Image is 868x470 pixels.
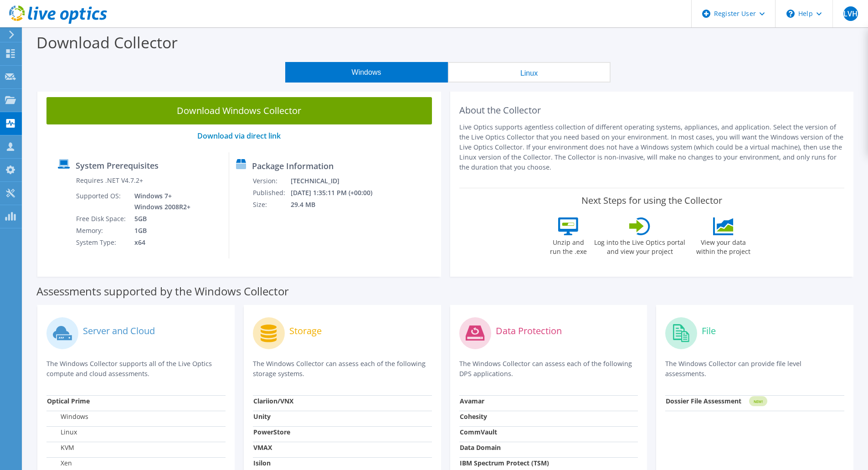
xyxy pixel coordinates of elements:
[47,397,90,405] strong: Optical Prime
[496,326,562,336] label: Data Protection
[690,235,756,256] label: View your data within the project
[252,187,290,199] td: Published:
[786,10,795,18] svg: \n
[665,359,844,379] p: The Windows Collector can provide file level assessments.
[47,459,72,468] label: Xen
[252,161,334,170] label: Package Information
[459,105,845,116] h2: About the Collector
[290,199,385,211] td: 29.4 MB
[83,326,155,336] label: Server and Cloud
[128,225,192,237] td: 1GB
[47,428,77,437] label: Linux
[197,131,281,141] a: Download via direct link
[252,199,290,211] td: Size:
[47,443,74,452] label: KVM
[460,397,484,405] strong: Avamar
[76,190,128,213] td: Supported OS:
[289,326,322,336] label: Storage
[36,287,289,296] label: Assessments supported by the Windows Collector
[460,443,501,452] strong: Data Domain
[36,32,178,53] label: Download Collector
[666,397,741,405] strong: Dossier File Assessment
[76,213,128,225] td: Free Disk Space:
[253,443,272,452] strong: VMAX
[547,235,589,256] label: Unzip and run the .exe
[76,161,159,170] label: System Prerequisites
[702,326,716,336] label: File
[290,175,385,187] td: [TECHNICAL_ID]
[128,190,192,213] td: Windows 7+ Windows 2008R2+
[460,428,497,436] strong: CommVault
[253,412,271,421] strong: Unity
[459,122,845,172] p: Live Optics supports agentless collection of different operating systems, appliances, and applica...
[843,6,858,21] span: LVH
[285,62,448,83] button: Windows
[128,237,192,248] td: x64
[76,237,128,248] td: System Type:
[76,225,128,237] td: Memory:
[459,359,638,379] p: The Windows Collector can assess each of the following DPS applications.
[128,213,192,225] td: 5GB
[76,176,143,185] label: Requires .NET V4.7.2+
[594,235,686,256] label: Log into the Live Optics portal and view your project
[47,412,88,421] label: Windows
[754,399,763,404] tspan: NEW!
[252,175,290,187] td: Version:
[253,397,293,405] strong: Clariion/VNX
[460,459,549,467] strong: IBM Spectrum Protect (TSM)
[46,359,226,379] p: The Windows Collector supports all of the Live Optics compute and cloud assessments.
[253,459,271,467] strong: Isilon
[253,428,290,436] strong: PowerStore
[290,187,385,199] td: [DATE] 1:35:11 PM (+00:00)
[581,195,722,206] label: Next Steps for using the Collector
[448,62,611,83] button: Linux
[460,412,487,421] strong: Cohesity
[253,359,432,379] p: The Windows Collector can assess each of the following storage systems.
[46,97,432,124] a: Download Windows Collector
